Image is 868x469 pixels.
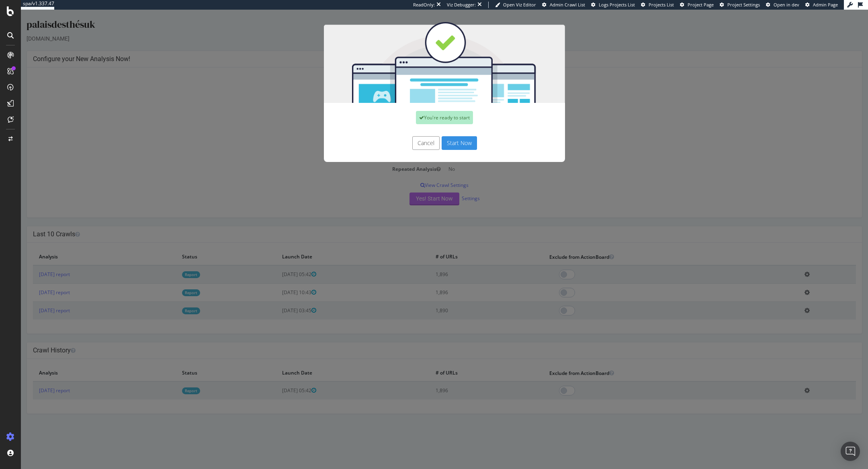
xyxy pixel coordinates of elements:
a: Open in dev [766,2,799,8]
span: Projects List [649,2,674,8]
a: Open Viz Editor [495,2,536,8]
span: Open Viz Editor [503,2,536,8]
span: Admin Page [813,2,838,8]
div: ReadOnly: [413,2,435,8]
button: Cancel [391,127,419,140]
div: Open Intercom Messenger [841,442,860,461]
div: You're ready to start [395,101,452,115]
span: Admin Crawl List [550,2,585,8]
a: Logs Projects List [591,2,635,8]
span: Logs Projects List [599,2,635,8]
button: Start Now [421,127,456,140]
span: Project Page [688,2,714,8]
span: Open in dev [774,2,799,8]
img: You're all set! [303,12,544,93]
a: Project Page [680,2,714,8]
span: Project Settings [727,2,760,8]
div: Viz Debugger: [447,2,476,8]
a: Project Settings [720,2,760,8]
a: Projects List [641,2,674,8]
a: Admin Page [805,2,838,8]
a: Admin Crawl List [542,2,585,8]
